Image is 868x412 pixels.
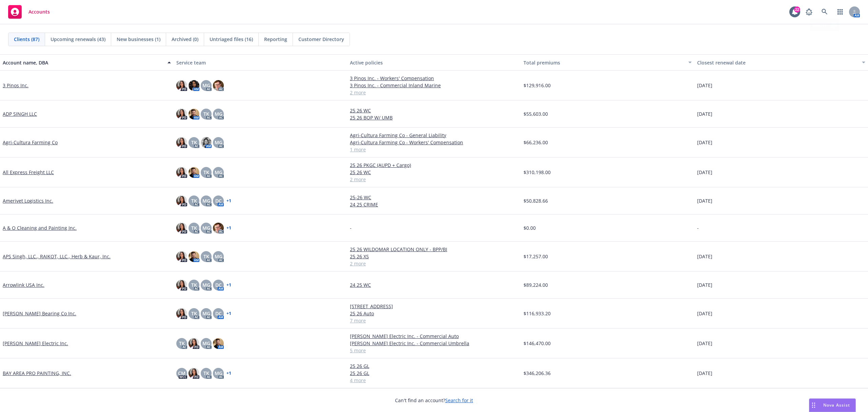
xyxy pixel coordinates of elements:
span: TK [191,139,197,146]
span: Can't find an account? [395,397,473,404]
img: photo [189,251,199,262]
a: 5 more [350,347,518,354]
span: Nova Assist [823,402,850,408]
img: photo [176,251,187,262]
a: 25 26 PKGC (AUPD + Cargo) [350,162,518,169]
img: photo [176,280,187,291]
span: MG [202,310,210,317]
a: 25 26 WC [350,169,518,176]
a: + 1 [226,199,231,203]
a: 3 Pinos Inc. - Commercial Inland Marine [350,82,518,89]
a: Amerivet Logistics Inc. [3,197,53,204]
span: TK [191,224,197,231]
a: ADP SINGH LLC [3,110,37,117]
span: [DATE] [697,281,712,288]
span: MG [215,253,222,260]
img: photo [189,368,199,379]
span: Clients (87) [14,36,39,43]
span: $89,224.00 [524,281,548,288]
a: Agri-Cultura Farming Co - Workers' Compensation [350,139,518,146]
span: MG [215,110,222,117]
img: photo [189,167,199,178]
img: photo [189,80,199,91]
a: [STREET_ADDRESS] [350,303,518,310]
span: DC [215,197,222,204]
span: [DATE] [697,169,712,176]
span: MG [202,197,210,204]
img: photo [176,308,187,319]
span: Archived (0) [172,36,198,43]
img: photo [213,338,224,349]
img: photo [189,338,199,349]
a: 25 26 Auto [350,310,518,317]
span: [DATE] [697,310,712,317]
img: photo [201,137,212,148]
span: [DATE] [697,197,712,204]
div: Active policies [350,59,518,66]
img: photo [176,167,187,178]
span: Accounts [28,9,50,15]
span: TK [191,197,197,204]
a: 25 26 GL [350,370,518,377]
span: MG [215,139,222,146]
a: Accounts [5,2,53,21]
div: Account name, DBA [3,59,163,66]
span: TK [179,340,185,347]
button: Total premiums [521,54,694,71]
a: Arrowlink USA Inc. [3,281,44,288]
a: + 1 [226,371,231,375]
img: photo [189,109,199,119]
a: 25 26 WC [350,107,518,114]
span: MG [202,281,210,288]
a: 25 26 WILDOMAR LOCATION ONLY - BPP/BI [350,246,518,253]
span: MG [202,224,210,231]
img: photo [176,223,187,233]
span: Untriaged files (16) [210,36,253,43]
a: A & O Cleaning and Painting Inc. [3,224,77,231]
div: 22 [794,6,800,13]
a: Search [818,5,831,19]
img: photo [176,195,187,206]
span: $55,603.00 [524,110,548,117]
a: BAY AREA PRO PAINTING, INC. [3,370,71,377]
span: $346,206.36 [524,370,551,377]
button: Service team [174,54,347,71]
a: Report a Bug [802,5,816,19]
div: Total premiums [524,59,684,66]
span: [DATE] [697,370,712,377]
img: photo [176,109,187,119]
a: 25 26 XS [350,253,518,260]
span: [DATE] [697,340,712,347]
a: 7 more [350,317,518,324]
span: MG [202,82,210,89]
a: APS Singh, LLC., RAIKOT, LLC., Herb & Kaur, Inc. [3,253,111,260]
span: MG [215,169,222,176]
span: $50,828.66 [524,197,548,204]
span: [DATE] [697,110,712,117]
span: [DATE] [697,253,712,260]
span: TK [203,110,209,117]
span: TK [191,310,197,317]
a: Switch app [833,5,847,19]
a: [PERSON_NAME] Electric Inc. - Commercial Umbrella [350,340,518,347]
a: 1 more [350,146,518,153]
span: [DATE] [697,82,712,89]
span: DC [215,281,222,288]
div: Service team [176,59,344,66]
a: 2 more [350,260,518,267]
a: 25 26 GL [350,362,518,370]
img: photo [176,80,187,91]
a: 24 25 CRIME [350,201,518,208]
span: CM [178,370,185,377]
a: 24 25 WC [350,281,518,288]
a: 3 Pinos Inc. - Workers' Compensation [350,75,518,82]
span: $310,198.00 [524,169,551,176]
span: Customer Directory [298,36,344,43]
a: [PERSON_NAME] Bearing Co Inc. [3,310,76,317]
span: [DATE] [697,139,712,146]
span: $66,236.00 [524,139,548,146]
